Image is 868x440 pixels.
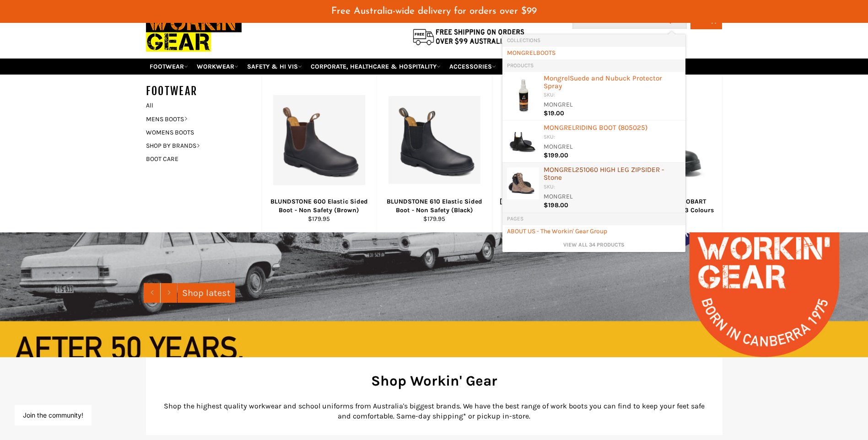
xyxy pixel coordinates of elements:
[502,71,685,121] li: Products: Mongrel Suede and Nubuck Protector Spray
[267,197,371,215] div: BLUNDSTONE 600 Elastic Sided Boot - Non Safety (Brown)
[507,48,681,57] a: BOOTS
[544,192,681,202] div: MONGREL
[502,59,685,71] li: Products
[141,139,252,152] a: SHOP BY BRANDS
[544,109,564,117] span: $19.00
[23,411,83,419] button: Join the community!
[507,227,681,236] a: ABOUT US - The Workin' Gear Group
[544,142,681,152] div: MONGREL
[160,371,709,391] h2: Shop Workin' Gear
[498,188,601,215] div: STEEL BLUE 522761 [DEMOGRAPHIC_DATA] Southern Cross Zip Safety Boot
[544,91,681,100] div: SKU:
[507,125,539,157] img: 805025_Hero_new_200x.jpg
[383,197,486,215] div: BLUNDSTONE 610 Elastic Sided Boot - Non Safety (Black)
[544,100,681,110] div: MONGREL
[502,213,685,225] li: Pages
[544,123,575,132] b: MONGREL
[331,6,537,16] span: Free Australia-wide delivery for orders over $99
[160,401,709,421] p: Shop the highest quality workwear and school uniforms from Australia's biggest brands. We have th...
[307,59,444,75] a: CORPORATE, HEALTHCARE & HOSPITALITY
[141,126,252,139] a: WOMENS BOOTS
[498,215,601,223] div: $249
[502,46,685,59] li: Collections: MONGREL BOOTS
[146,84,261,99] h5: FOOTWEAR
[544,74,570,82] b: Mongrel
[507,49,536,57] b: MONGREL
[411,27,526,46] img: Flat $9.95 shipping Australia wide
[146,59,192,75] a: FOOTWEAR
[377,75,492,232] a: BLUNDSTONE 610 Elastic Sided Boot - Non Safety - Workin Gear BLUNDSTONE 610 Elastic Sided Boot - ...
[502,163,685,213] li: Products: MONGREL 251060 HIGH LEG ZIPSIDER - Stone
[273,95,365,185] img: BLUNDSTONE 600 Elastic Sided Boot - Non Safety (Brown) - Workin Gear
[261,75,377,232] a: BLUNDSTONE 600 Elastic Sided Boot - Non Safety (Brown) - Workin Gear BLUNDSTONE 600 Elastic Sided...
[243,59,306,75] a: SAFETY & HI VIS
[502,225,685,238] li: Pages: ABOUT US - The Workin' Gear Group
[544,166,575,174] b: MONGREL
[492,75,607,232] a: STEEL BLUE 522761 Ladies Southern Cross Zip Safety Boot - Workin Gear STEEL BLUE 522761 [DEMOGRAP...
[507,167,539,199] img: 251060_Hero_200x.jpg
[544,166,681,183] div: 251060 HIGH LEG ZIPSIDER - Stone
[544,183,681,192] div: SKU:
[544,201,568,209] span: $198.00
[383,215,486,223] div: $179.95
[501,59,563,75] a: RE-WORKIN' GEAR
[146,6,242,58] img: Workin Gear leaders in Workwear, Safety Boots, PPE, Uniforms. Australia's No.1 in Workwear
[141,113,252,126] a: MENS BOOTS
[141,99,261,112] a: All
[178,283,235,303] a: Shop latest
[502,121,685,163] li: Products: MONGREL RIDING BOOT (805025)
[544,124,681,133] div: RIDING BOOT (805025)
[544,133,681,142] div: SKU:
[446,59,500,75] a: ACCESSORIES
[141,152,252,166] a: BOOT CARE
[507,241,681,249] a: View all 34 products
[388,96,480,184] img: BLUNDSTONE 610 Elastic Sided Boot - Non Safety - Workin Gear
[502,238,685,252] li: View All
[267,215,371,223] div: $179.95
[509,76,538,114] img: MONGRELWATERPROOFINGSPRAY_200x.jpg
[544,151,568,159] span: $199.00
[502,34,685,46] li: Collections
[544,75,681,91] div: Suede and Nubuck Protector Spray
[193,59,242,75] a: WORKWEAR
